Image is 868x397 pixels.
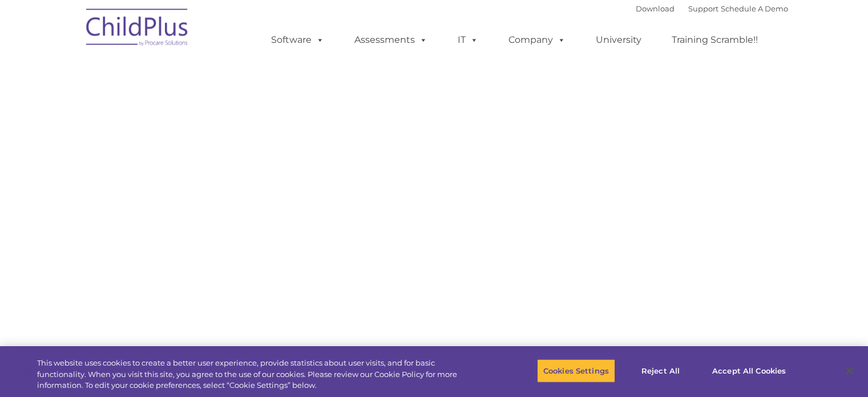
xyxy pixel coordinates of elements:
[636,4,788,13] font: |
[625,359,696,383] button: Reject All
[497,29,577,51] a: Company
[636,4,675,13] a: Download
[537,359,615,383] button: Cookies Settings
[80,1,195,58] img: ChildPlus by Procare Solutions
[343,29,439,51] a: Assessments
[37,358,478,391] div: This website uses cookies to create a better user experience, provide statistics about user visit...
[660,29,769,51] a: Training Scramble!!
[837,358,862,383] button: Close
[260,29,336,51] a: Software
[584,29,653,51] a: University
[706,359,792,383] button: Accept All Cookies
[446,29,490,51] a: IT
[688,4,718,13] a: Support
[721,4,788,13] a: Schedule A Demo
